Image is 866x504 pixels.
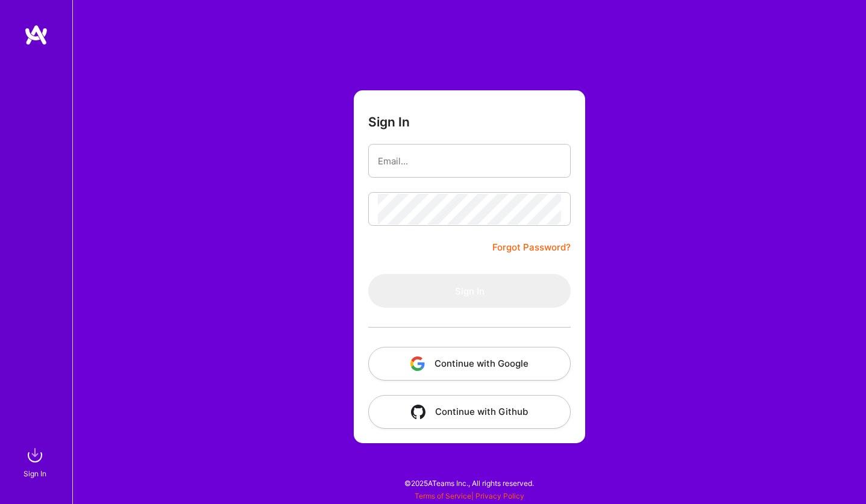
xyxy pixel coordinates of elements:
[475,491,524,500] a: Privacy Policy
[368,274,571,308] button: Sign In
[415,491,524,500] span: |
[410,356,425,371] img: icon
[72,468,866,498] div: © 2025 ATeams Inc., All rights reserved.
[25,443,47,480] a: sign inSign In
[415,491,471,500] a: Terms of Service
[368,395,571,429] button: Continue with Github
[24,24,48,46] img: logo
[368,347,571,381] button: Continue with Google
[492,240,571,255] a: Forgot Password?
[23,443,47,467] img: sign in
[24,467,46,480] div: Sign In
[411,405,425,419] img: icon
[368,114,410,129] h3: Sign In
[378,146,561,176] input: Email...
